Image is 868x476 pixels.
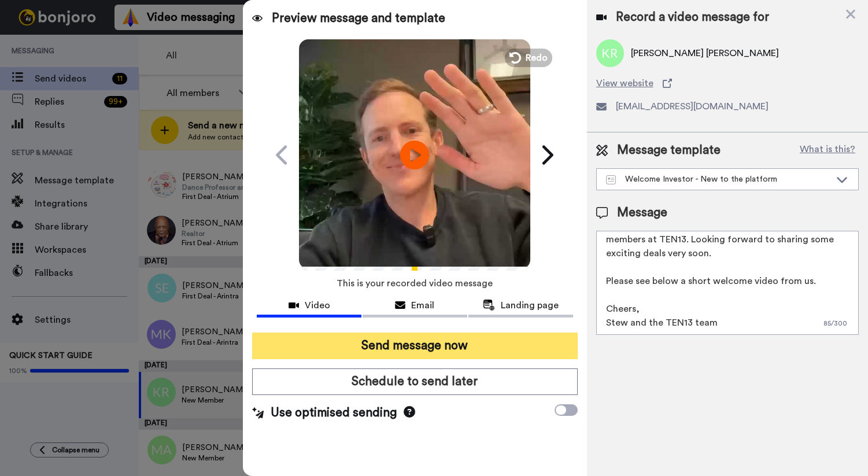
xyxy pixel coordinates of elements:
span: This is your recorded video message [337,271,493,296]
img: Message-temps.svg [606,175,616,185]
span: Video [305,298,330,312]
span: Message template [617,142,721,159]
div: Welcome Investor - New to the platform [606,174,830,185]
span: Message [617,204,667,222]
button: Send message now [252,333,577,359]
span: Landing page [501,298,559,312]
span: Email [411,298,434,312]
span: [EMAIL_ADDRESS][DOMAIN_NAME] [616,99,769,113]
span: Use optimised sending [271,404,397,422]
span: View website [596,76,653,90]
button: Schedule to send later [252,368,577,395]
button: What is this? [796,142,859,159]
textarea: Hi [PERSON_NAME], Very excited by you becoming one of our latest members at TEN13. Looking forwar... [596,231,859,335]
a: View website [596,76,859,90]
